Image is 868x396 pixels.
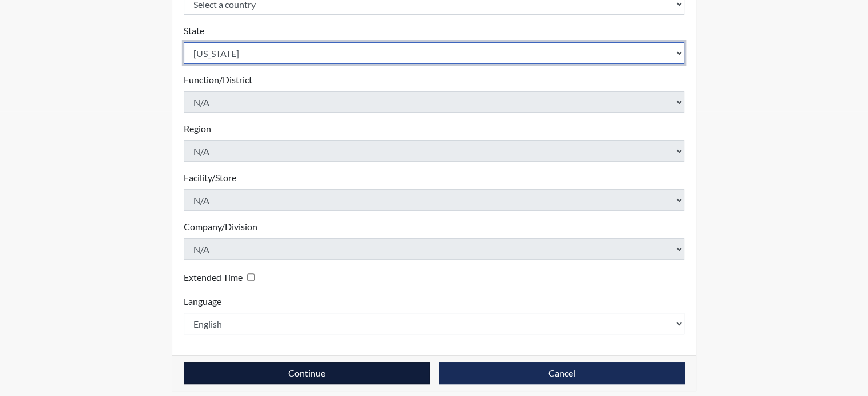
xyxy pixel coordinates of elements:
label: State [184,24,204,38]
button: Cancel [439,362,685,384]
button: Continue [184,362,430,384]
label: Region [184,122,211,136]
label: Extended Time [184,271,243,284]
label: Function/District [184,73,252,87]
label: Company/Division [184,220,257,234]
div: Checking this box will provide the interviewee with an accomodation of extra time to answer each ... [184,269,259,285]
label: Language [184,295,221,308]
label: Facility/Store [184,171,236,185]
